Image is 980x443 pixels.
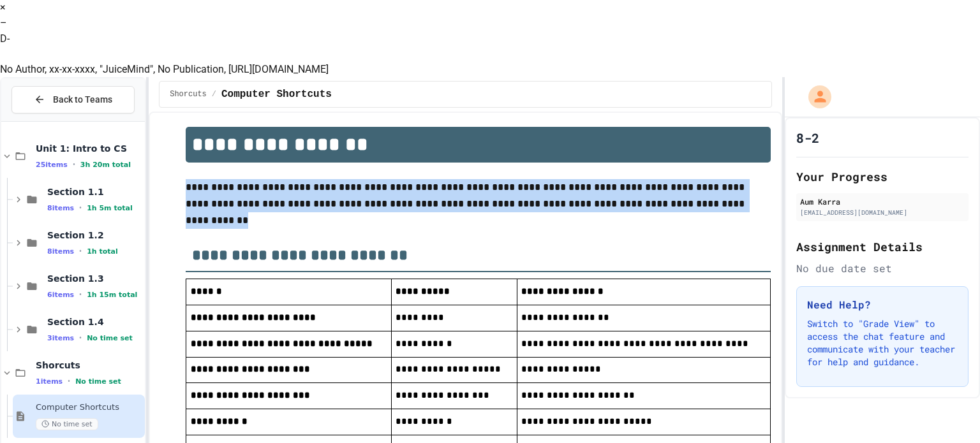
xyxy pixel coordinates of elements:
[800,208,965,217] div: [EMAIL_ADDRESS][DOMAIN_NAME]
[87,290,137,298] span: 1h 15m total
[68,376,70,386] span: •
[47,203,74,212] span: 8 items
[73,159,75,170] span: •
[11,86,135,113] button: Back to Teams
[796,129,819,147] h1: 8-2
[36,402,142,413] span: Computer Shortcuts
[807,317,958,368] p: Switch to "Grade View" to access the chat feature and communicate with your teacher for help and ...
[170,89,207,99] span: Shorcuts
[800,196,965,207] div: Aum Karra
[47,186,142,198] span: Section 1.1
[87,203,133,212] span: 1h 5m total
[47,273,142,284] span: Section 1.3
[79,246,82,256] span: •
[36,143,142,154] span: Unit 1: Intro to CS
[47,316,142,328] span: Section 1.4
[75,377,121,385] span: No time set
[212,89,216,99] span: /
[36,377,63,385] span: 1 items
[36,359,142,371] span: Shorcuts
[36,160,68,168] span: 25 items
[87,333,133,342] span: No time set
[47,247,74,255] span: 8 items
[796,168,969,185] h2: Your Progress
[53,93,112,106] span: Back to Teams
[47,229,142,241] span: Section 1.2
[795,82,835,112] div: My Account
[36,418,98,430] span: No time set
[79,203,82,213] span: •
[79,333,82,343] span: •
[796,238,969,256] h2: Assignment Details
[47,290,74,298] span: 6 items
[807,297,958,312] h3: Need Help?
[79,289,82,300] span: •
[796,261,969,276] div: No due date set
[221,87,332,102] span: Computer Shortcuts
[80,160,131,168] span: 3h 20m total
[87,247,118,255] span: 1h total
[47,333,74,342] span: 3 items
